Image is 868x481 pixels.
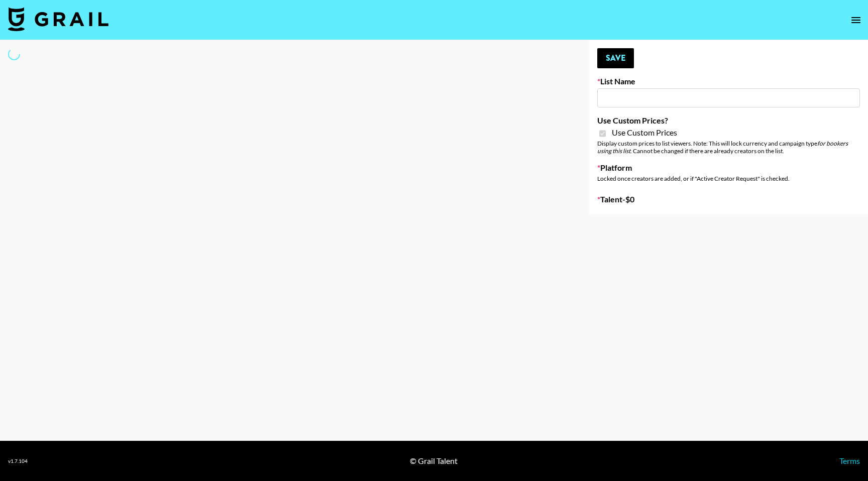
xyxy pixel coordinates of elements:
div: Locked once creators are added, or if "Active Creator Request" is checked. [597,175,860,182]
label: List Name [597,76,860,86]
label: Platform [597,163,860,173]
label: Use Custom Prices? [597,115,860,126]
label: Talent - $ 0 [597,194,860,204]
span: Use Custom Prices [612,128,677,138]
em: for bookers using this list [597,140,848,155]
img: Grail Talent [8,7,108,31]
div: © Grail Talent [410,456,458,466]
div: Display custom prices to list viewers. Note: This will lock currency and campaign type . Cannot b... [597,140,860,155]
button: open drawer [846,10,866,30]
div: v 1.7.104 [8,458,28,464]
a: Terms [839,456,860,465]
button: Save [597,48,634,68]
